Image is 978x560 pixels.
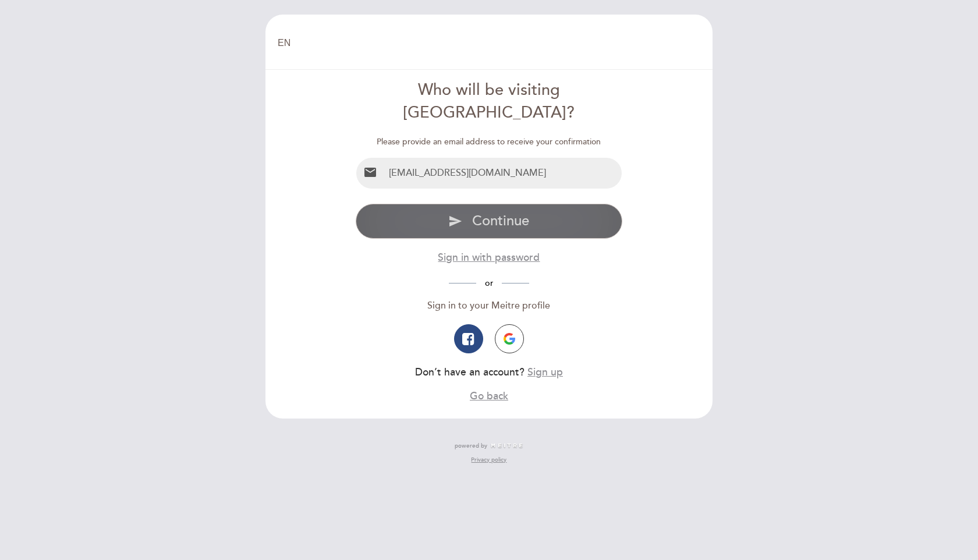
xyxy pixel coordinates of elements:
i: email [363,165,377,179]
button: Go back [470,389,508,403]
button: send Continue [356,204,623,239]
a: powered by [455,442,523,450]
span: Continue [472,212,529,229]
button: Sign up [527,365,563,380]
img: MEITRE [490,443,523,449]
a: Privacy policy [471,456,506,464]
div: Please provide an email address to receive your confirmation [356,136,623,148]
div: Sign in to your Meitre profile [356,299,623,313]
div: Who will be visiting [GEOGRAPHIC_DATA]? [356,79,623,125]
button: Sign in with password [438,250,540,265]
span: powered by [455,442,487,450]
input: Email [384,158,622,189]
span: Don’t have an account? [415,366,525,378]
span: or [476,278,502,288]
img: icon-google.png [504,333,515,345]
i: send [448,214,462,228]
